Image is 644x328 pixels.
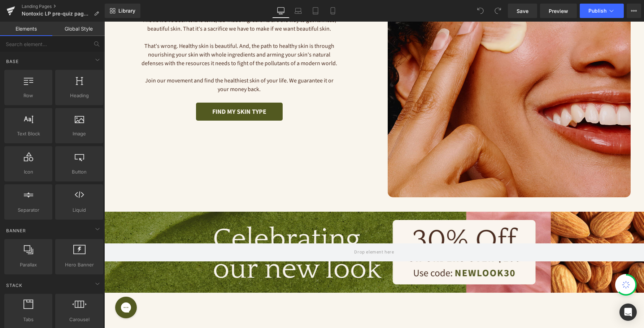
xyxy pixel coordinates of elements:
[118,8,135,14] span: Library
[6,316,50,323] span: Tabs
[517,7,528,15] span: Save
[6,261,50,269] span: Parallax
[36,55,234,72] p: Join our movement and find the healthiest skin of your life. We guarantee it or your money back.
[108,86,162,94] span: Find my skin type
[5,58,19,65] span: Base
[6,130,50,138] span: Text Block
[540,4,577,18] a: Preview
[6,92,50,99] span: Row
[57,168,101,176] span: Button
[7,273,36,299] iframe: Gorgias live chat messenger
[57,92,101,99] span: Heading
[22,4,105,9] a: Landing Pages
[57,316,101,323] span: Carousel
[36,20,234,46] p: That's wrong. Healthy skin is beautiful. And, the path to healthy skin is through nourishing your...
[619,304,637,321] div: Open Intercom Messenger
[272,4,290,18] a: Desktop
[549,7,568,15] span: Preview
[57,130,101,138] span: Image
[52,22,105,36] a: Global Style
[324,4,341,18] a: Mobile
[5,282,23,289] span: Stack
[6,206,50,214] span: Separator
[57,206,101,214] span: Liquid
[92,81,178,99] a: Find my skin type
[5,227,27,234] span: Banner
[580,4,624,18] button: Publish
[6,168,50,176] span: Icon
[491,4,505,18] button: Redo
[57,261,101,269] span: Hero Banner
[307,4,324,18] a: Tablet
[473,4,488,18] button: Undo
[290,4,307,18] a: Laptop
[627,4,641,18] button: More
[105,4,140,18] a: New Library
[22,11,91,17] span: Nontoxic LP pre-quiz page REBRAND
[588,8,606,14] span: Publish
